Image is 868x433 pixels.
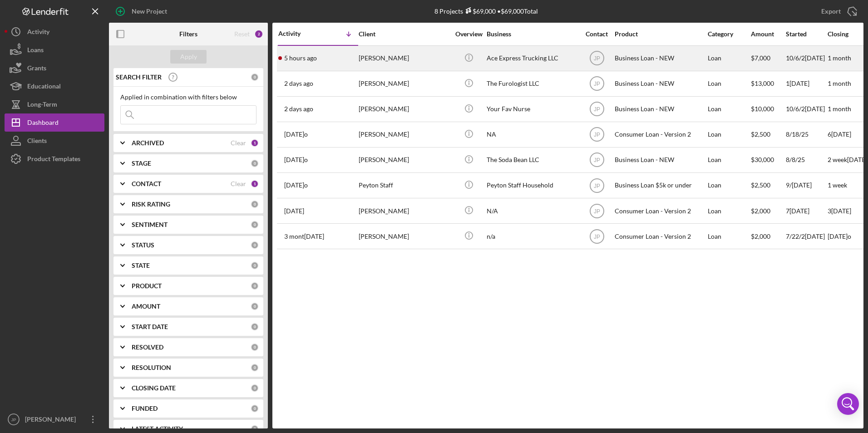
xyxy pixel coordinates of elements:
span: $13,000 [751,79,774,87]
div: [PERSON_NAME] [359,148,449,172]
time: 2025-09-04 21:01 [284,156,308,163]
div: Peyton Staff [359,173,449,197]
div: 0 [251,425,259,433]
div: 0 [251,404,259,413]
div: Long-Term [27,95,57,116]
div: 0 [251,343,259,351]
div: 0 [251,159,259,167]
div: 0 [251,323,259,331]
div: NA [487,123,577,147]
button: JP[PERSON_NAME] [5,410,104,428]
div: $69,000 [463,7,496,15]
div: 0 [251,282,259,290]
b: RESOLVED [132,344,163,351]
button: Clients [5,132,104,150]
div: 0 [251,384,259,392]
span: $2,500 [751,181,770,189]
div: Dashboard [27,113,59,134]
text: JP [593,233,600,240]
button: Dashboard [5,113,104,132]
div: Loan [708,173,750,197]
div: Export [821,2,841,20]
div: Apply [180,50,197,64]
div: 0 [251,261,259,270]
div: Started [786,30,827,38]
div: Applied in combination with filters below [120,93,256,101]
div: n/a [487,224,577,248]
b: STATUS [132,241,154,249]
time: 2025-10-06 13:02 [284,105,313,113]
span: $30,000 [751,156,774,163]
div: 0 [251,241,259,249]
button: Grants [5,59,104,77]
time: 2 week[DATE] [828,156,867,163]
time: 1 month [828,105,851,113]
b: RISK RATING [132,201,170,208]
div: [PERSON_NAME] [359,46,449,70]
div: 10/6/2[DATE] [786,46,827,70]
div: Peyton Staff Household [487,173,577,197]
div: Business Loan - NEW [615,97,705,121]
time: 2025-10-06 17:11 [284,80,313,87]
div: Consumer Loan - Version 2 [615,224,705,248]
div: 0 [251,221,259,229]
div: Clients [27,132,47,152]
div: Your Fav Nurse [487,97,577,121]
div: 7/22/2[DATE] [786,224,827,248]
button: Long-Term [5,95,104,113]
text: JP [593,208,600,214]
b: START DATE [132,323,168,330]
time: 2025-07-22 19:40 [284,233,324,240]
div: Open Intercom Messenger [837,393,859,415]
span: $2,000 [751,232,770,240]
time: [DATE]o [828,232,851,240]
div: Category [708,30,750,38]
time: 1 month [828,54,851,62]
div: Product Templates [27,150,80,170]
b: CLOSING DATE [132,384,176,392]
div: Consumer Loan - Version 2 [615,199,705,223]
div: Loan [708,72,750,96]
div: 1 [251,180,259,188]
div: Loan [708,224,750,248]
div: [PERSON_NAME] [359,97,449,121]
text: JP [593,157,600,163]
b: RESOLUTION [132,364,171,371]
text: JP [593,132,600,138]
div: Clear [231,180,246,187]
div: [PERSON_NAME] [359,199,449,223]
div: 10/6/2[DATE] [786,97,827,121]
b: CONTACT [132,180,161,187]
div: Loan [708,148,750,172]
b: STAGE [132,160,151,167]
div: Reset [234,30,250,38]
button: Activity [5,23,104,41]
div: Loans [27,41,44,61]
b: LATEST ACTIVITY [132,425,183,433]
button: Educational [5,77,104,95]
time: 2025-09-03 16:58 [284,182,308,189]
button: Product Templates [5,150,104,168]
b: ARCHIVED [132,139,164,147]
div: 8/8/25 [786,148,827,172]
div: Consumer Loan - Version 2 [615,123,705,147]
div: Grants [27,59,46,79]
text: JP [593,182,600,189]
div: The Furologist LLC [487,72,577,96]
div: Activity [278,30,318,37]
div: Contact [580,30,614,38]
div: Overview [452,30,486,38]
text: JP [593,55,600,62]
div: Ace Express Trucking LLC [487,46,577,70]
div: [PERSON_NAME] [359,72,449,96]
b: FUNDED [132,405,158,412]
div: Business Loan - NEW [615,72,705,96]
b: Filters [179,30,197,38]
time: 1 month [828,79,851,87]
text: JP [593,106,600,113]
time: 2025-10-08 05:17 [284,54,317,62]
